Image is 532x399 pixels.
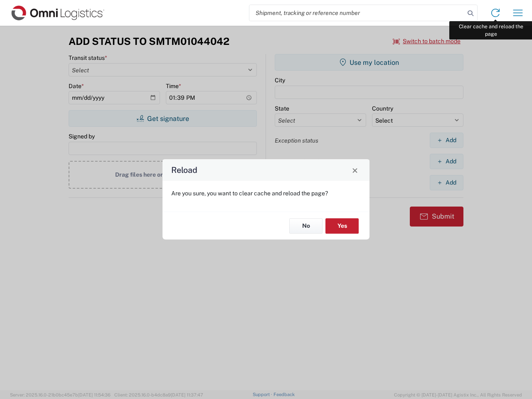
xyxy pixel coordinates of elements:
button: Close [349,164,361,176]
button: Yes [325,218,359,234]
p: Are you sure, you want to clear cache and reload the page? [171,190,361,197]
h4: Reload [171,164,197,176]
button: No [289,218,323,234]
input: Shipment, tracking or reference number [249,5,465,21]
